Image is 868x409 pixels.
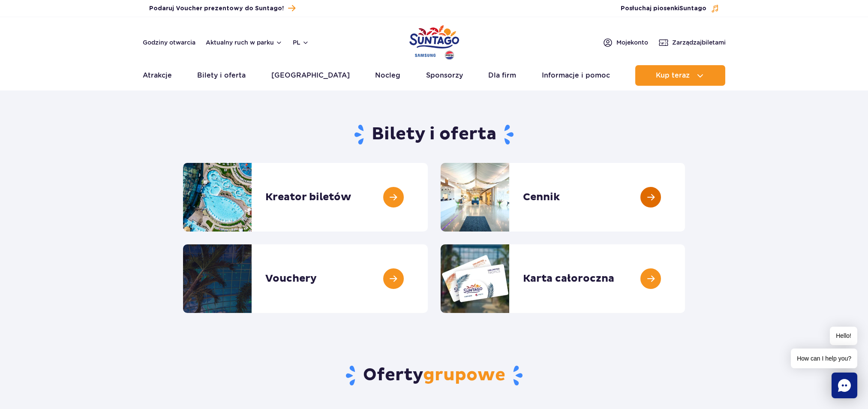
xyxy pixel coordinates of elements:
[426,65,463,86] a: Sponsorzy
[542,65,610,86] a: Informacje i pomoc
[149,4,284,13] span: Podaruj Voucher prezentowy do Suntago!
[621,4,719,13] button: Posłuchaj piosenkiSuntago
[183,123,685,146] h1: Bilety i oferta
[375,65,400,86] a: Nocleg
[271,65,350,86] a: [GEOGRAPHIC_DATA]
[616,38,648,47] span: Moje konto
[658,37,726,48] a: Zarządzajbiletami
[423,364,505,386] span: grupowe
[791,349,857,368] span: How can I help you?
[635,65,725,86] button: Kup teraz
[621,4,706,13] span: Posłuchaj piosenki
[197,65,246,86] a: Bilety i oferta
[679,6,706,12] span: Suntago
[143,65,172,86] a: Atrakcje
[293,38,309,47] button: pl
[183,364,685,387] h2: Oferty
[603,37,648,48] a: Mojekonto
[832,373,857,398] div: Chat
[672,38,726,47] span: Zarządzaj biletami
[143,38,195,47] a: Godziny otwarcia
[488,65,516,86] a: Dla firm
[830,327,857,345] span: Hello!
[149,3,295,14] a: Podaruj Voucher prezentowy do Suntago!
[409,21,459,61] a: Park of Poland
[656,72,690,79] span: Kup teraz
[206,39,282,46] button: Aktualny ruch w parku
